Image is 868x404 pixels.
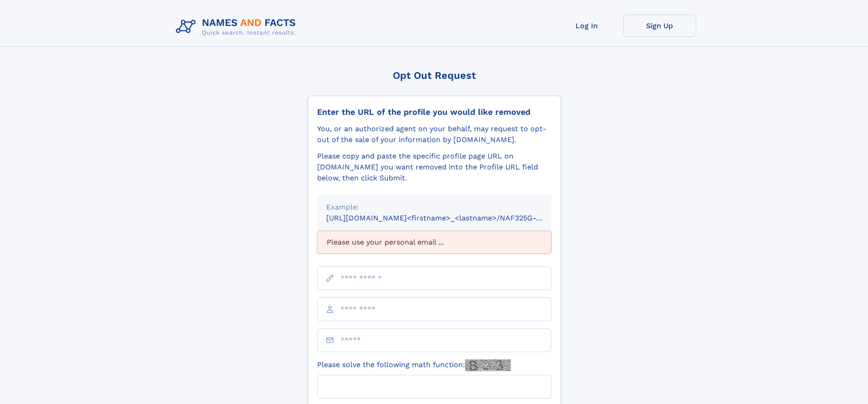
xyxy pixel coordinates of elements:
small: [URL][DOMAIN_NAME]<firstname>_<lastname>/NAF325G-xxxxxxxx [326,214,569,222]
img: Logo Names and Facts [172,15,303,39]
div: Example: [326,202,542,213]
label: Please solve the following math function: [317,359,511,371]
a: Sign Up [623,15,696,37]
div: Enter the URL of the profile you would like removed [317,107,551,117]
div: Please copy and paste the specific profile page URL on [DOMAIN_NAME] you want removed into the Pr... [317,151,551,184]
div: Opt Out Request [308,70,561,81]
a: Log In [550,15,623,37]
div: You, or an authorized agent on your behalf, may request to opt-out of the sale of your informatio... [317,123,551,145]
div: Please use your personal email ... [317,231,551,254]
